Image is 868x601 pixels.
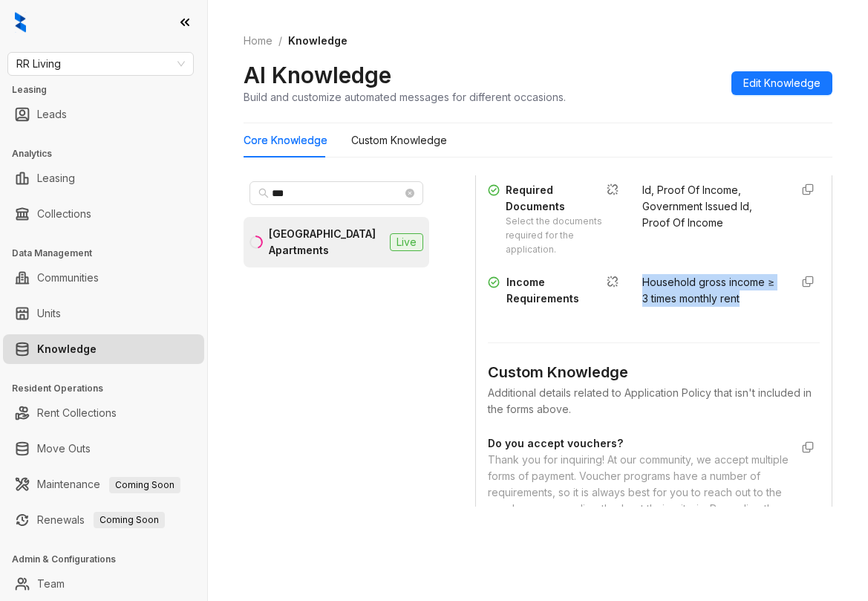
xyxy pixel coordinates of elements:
div: Income Requirements [506,274,624,307]
span: Edit Knowledge [743,75,820,91]
a: Move Outs [37,434,91,464]
a: Units [37,299,61,328]
li: Units [3,299,204,328]
h3: Resident Operations [12,382,207,395]
span: close-circle [405,189,414,198]
li: Team [3,569,204,599]
a: Rent Collections [37,398,117,428]
a: RenewalsComing Soon [37,505,165,535]
span: search [258,188,269,198]
div: [GEOGRAPHIC_DATA] Apartments [269,226,384,259]
div: Additional details related to Application Policy that isn't included in the forms above. [488,385,820,418]
span: Coming Soon [94,512,165,528]
div: Custom Knowledge [351,132,447,149]
strong: Do you accept vouchers? [488,437,623,449]
a: Leads [37,100,67,129]
span: Knowledge [288,34,347,47]
a: Collections [37,199,91,229]
div: Build and customize automated messages for different occasions. [244,89,566,105]
li: Leasing [3,163,204,193]
li: Communities [3,263,204,293]
li: Leads [3,100,204,129]
h3: Analytics [12,147,207,160]
li: Collections [3,199,204,229]
span: Household gross income ≥ 3 times monthly rent [642,276,774,305]
li: Knowledge [3,334,204,364]
a: Communities [37,263,99,293]
img: logo [15,12,26,33]
span: Id, Proof Of Income, Government Issued Id, Proof Of Income [642,183,752,229]
a: Team [37,569,65,599]
h2: AI Knowledge [244,61,391,89]
div: Core Knowledge [244,132,327,149]
div: Custom Knowledge [488,361,820,384]
a: Leasing [37,163,75,193]
h3: Leasing [12,83,207,97]
div: Required Documents [506,182,624,215]
a: Knowledge [37,334,97,364]
li: Maintenance [3,470,204,499]
span: RR Living [16,53,185,75]
li: Rent Collections [3,398,204,428]
a: Home [241,33,275,49]
button: Edit Knowledge [731,71,832,95]
li: Renewals [3,505,204,535]
li: / [278,33,282,49]
li: Move Outs [3,434,204,464]
span: Live [390,233,423,251]
h3: Admin & Configurations [12,553,207,566]
div: Select the documents required for the application. [506,215,624,257]
span: Coming Soon [109,477,180,493]
h3: Data Management [12,247,207,260]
